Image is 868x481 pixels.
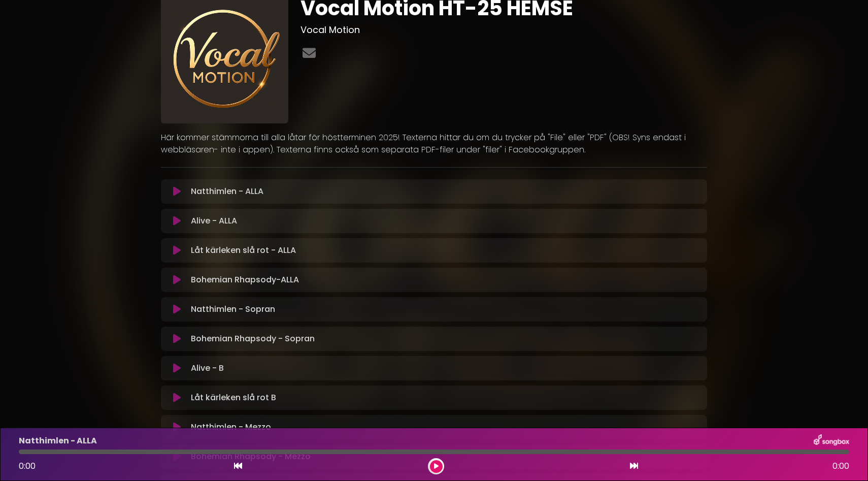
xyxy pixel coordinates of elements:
[832,460,849,472] span: 0:00
[191,185,263,198] p: Natthimlen - ALLA
[814,434,849,447] img: songbox-logo-white.png
[161,132,707,156] p: Här kommer stämmorna till alla låtar för höstterminen 2025! Texterna hittar du om du trycker på "...
[191,215,237,227] p: Alive - ALLA
[191,333,315,345] p: Bohemian Rhapsody - Sopran
[191,274,299,286] p: Bohemian Rhapsody-ALLA
[191,244,296,256] p: Låt kärleken slå rot - ALLA
[191,303,275,315] p: Natthimlen - Sopran
[191,392,276,404] p: Låt kärleken slå rot B
[191,362,224,374] p: Alive - B
[19,460,36,472] span: 0:00
[301,24,707,36] h3: Vocal Motion
[19,435,97,447] p: Natthimlen - ALLA
[191,421,271,433] p: Natthimlen - Mezzo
